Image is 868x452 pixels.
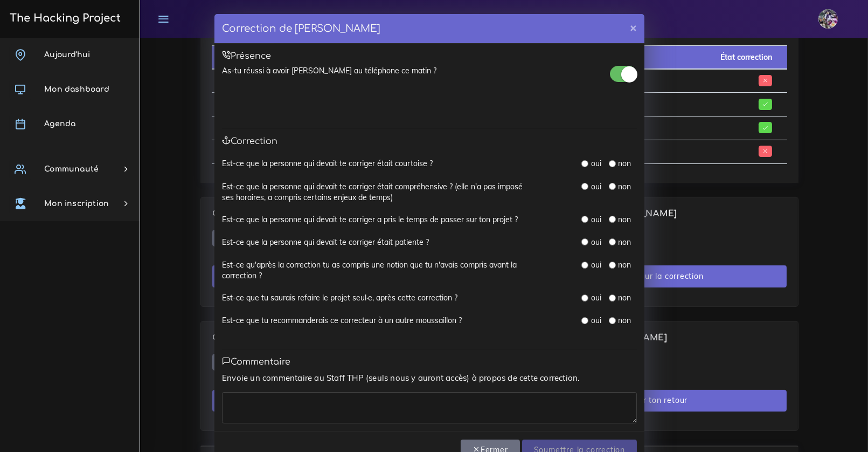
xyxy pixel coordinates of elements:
label: oui [591,259,601,270]
label: Est-ce que la personne qui devait te corriger était compréhensive ? (elle n'a pas imposé ses hora... [222,181,529,203]
label: Est-ce que tu saurais refaire le projet seul·e, après cette correction ? [222,292,457,303]
label: As-tu réussi à avoir [PERSON_NAME] au téléphone ce matin ? [222,65,436,76]
h5: Commentaire [222,357,637,367]
label: non [619,315,631,326]
label: non [619,158,631,169]
label: Est-ce que la personne qui devait te corriger a pris le temps de passer sur ton projet ? [222,214,518,225]
label: oui [591,315,601,326]
label: oui [591,181,601,192]
label: non [619,214,631,225]
label: Est-ce qu'après la correction tu as compris une notion que tu n'avais compris avant la correction ? [222,259,529,282]
label: oui [591,292,601,303]
p: Envoie un commentaire au Staff THP (seuls nous y auront accès) à propos de cette correction. [222,372,637,385]
label: Est-ce que tu recommanderais ce correcteur à un autre moussaillon ? [222,315,462,326]
label: non [619,292,631,303]
label: oui [591,237,601,248]
h4: Correction de [PERSON_NAME] [222,22,380,36]
label: non [619,237,631,248]
h5: Présence [222,51,637,61]
h5: Correction [222,136,637,147]
label: non [619,181,631,192]
label: oui [591,158,601,169]
label: oui [591,214,601,225]
label: Est-ce que la personne qui devait te corriger était patiente ? [222,237,429,248]
button: × [622,14,644,40]
label: non [619,259,631,270]
label: Est-ce que la personne qui devait te corriger était courtoise ? [222,158,433,169]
